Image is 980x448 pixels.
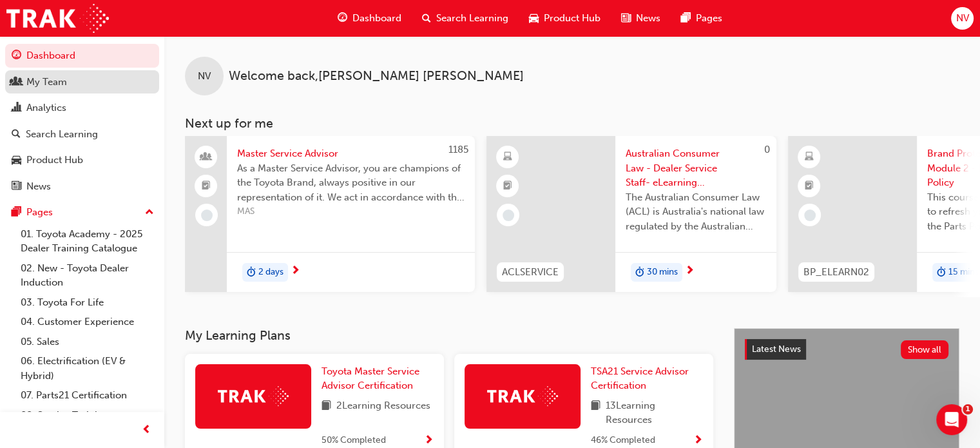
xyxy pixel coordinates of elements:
button: Pages [5,200,159,224]
button: Show all [901,340,949,359]
div: Pages [26,205,53,220]
span: TSA21 Service Advisor Certification [591,365,689,392]
a: news-iconNews [611,5,671,32]
span: booktick-icon [202,178,211,195]
span: 1 [963,404,973,414]
span: NV [198,69,211,84]
span: search-icon [422,10,431,26]
span: learningResourceType_ELEARNING-icon [805,149,814,166]
span: Search Learning [436,11,508,26]
span: News [636,11,660,26]
span: prev-icon [142,422,151,438]
span: 50 % Completed [322,433,386,448]
span: next-icon [685,266,695,277]
img: Trak [487,386,558,406]
span: 30 mins [647,265,678,280]
a: My Team [5,70,159,94]
a: 0ACLSERVICEAustralian Consumer Law - Dealer Service Staff- eLearning ModuleThe Australian Consume... [486,136,776,292]
a: 1185Master Service AdvisorAs a Master Service Advisor, you are champions of the Toyota Brand, alw... [185,136,475,292]
span: 15 mins [948,265,979,280]
span: Welcome back , [PERSON_NAME] [PERSON_NAME] [229,69,524,84]
a: 04. Customer Experience [15,312,159,332]
span: book-icon [591,398,600,427]
a: Product Hub [5,148,159,172]
a: search-iconSearch Learning [412,5,519,32]
span: Latest News [752,344,801,355]
span: car-icon [12,155,21,166]
span: Master Service Advisor [237,146,465,161]
a: 03. Toyota For Life [15,293,159,313]
span: 2 days [258,265,283,280]
span: people-icon [202,149,211,166]
span: Pages [696,11,722,26]
span: Dashboard [352,11,401,26]
span: The Australian Consumer Law (ACL) is Australia's national law regulated by the Australian Competi... [626,190,766,234]
span: up-icon [145,204,154,221]
a: pages-iconPages [671,5,733,32]
div: Analytics [26,101,66,115]
span: As a Master Service Advisor, you are champions of the Toyota Brand, always positive in our repres... [237,161,465,205]
button: NV [951,7,974,30]
a: 06. Electrification (EV & Hybrid) [15,351,159,385]
a: car-iconProduct Hub [519,5,611,32]
a: 08. Service Training [15,405,159,425]
span: learningRecordVerb_NONE-icon [503,209,514,221]
span: 2 Learning Resources [336,398,430,414]
span: pages-icon [681,10,691,26]
a: TSA21 Service Advisor Certification [591,364,703,393]
img: Trak [6,4,109,33]
span: Toyota Master Service Advisor Certification [322,365,419,392]
a: 02. New - Toyota Dealer Induction [15,258,159,293]
span: booktick-icon [503,178,512,195]
span: booktick-icon [805,178,814,195]
span: Australian Consumer Law - Dealer Service Staff- eLearning Module [626,146,766,190]
a: Analytics [5,96,159,120]
a: 01. Toyota Academy - 2025 Dealer Training Catalogue [15,224,159,258]
img: Trak [218,386,289,406]
span: ACLSERVICE [502,265,559,280]
span: guage-icon [12,50,21,62]
span: duration-icon [937,264,946,281]
span: BP_ELEARN02 [803,265,869,280]
span: duration-icon [247,264,256,281]
div: My Team [26,75,67,90]
iframe: Intercom live chat [936,404,967,435]
span: Product Hub [544,11,600,26]
span: news-icon [621,10,631,26]
a: guage-iconDashboard [327,5,412,32]
span: 13 Learning Resources [606,398,703,427]
h3: Next up for me [164,116,980,131]
div: Search Learning [26,127,98,142]
button: DashboardMy TeamAnalyticsSearch LearningProduct HubNews [5,41,159,200]
a: Dashboard [5,44,159,68]
span: MAS [237,204,465,219]
a: News [5,175,159,199]
span: pages-icon [12,207,21,219]
span: 1185 [448,144,468,155]
span: learningRecordVerb_NONE-icon [804,209,816,221]
span: guage-icon [338,10,347,26]
a: 07. Parts21 Certification [15,385,159,405]
span: 46 % Completed [591,433,655,448]
a: Latest NewsShow all [745,339,948,360]
span: people-icon [12,77,21,88]
span: next-icon [291,266,300,277]
span: duration-icon [635,264,644,281]
span: book-icon [322,398,331,414]
span: learningRecordVerb_NONE-icon [201,209,213,221]
a: Search Learning [5,122,159,146]
span: NV [956,11,968,26]
a: Toyota Master Service Advisor Certification [322,364,434,393]
span: learningResourceType_ELEARNING-icon [503,149,512,166]
span: Show Progress [693,435,703,447]
div: News [26,179,51,194]
h3: My Learning Plans [185,328,713,343]
div: Product Hub [26,153,83,168]
span: news-icon [12,181,21,193]
span: car-icon [529,10,539,26]
a: 05. Sales [15,332,159,352]
span: Show Progress [424,435,434,447]
span: search-icon [12,129,21,141]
